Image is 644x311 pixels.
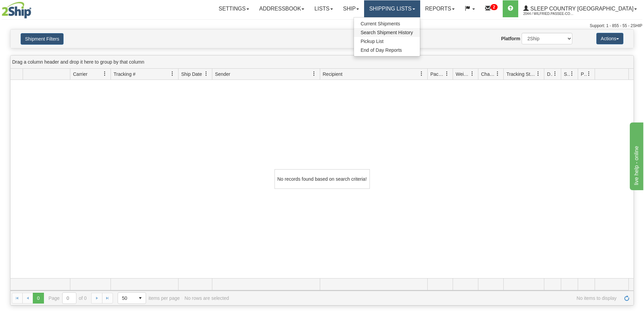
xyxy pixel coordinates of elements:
span: No items to display [234,295,617,301]
a: Settings [214,0,254,17]
a: Weight filter column settings [467,68,478,80]
a: Tracking # filter column settings [167,68,178,80]
label: Platform [501,35,520,42]
span: Search Shipment History [361,30,413,35]
span: Pickup List [361,39,384,44]
img: logo2044.jpg [2,2,31,19]
span: items per page [118,292,180,304]
a: Ship Date filter column settings [200,68,212,80]
span: select [135,293,146,304]
a: Pickup List [354,37,420,46]
span: 2044 / Wilfried.Passee-Coutrin [523,10,574,17]
span: Tracking Status [506,71,536,77]
span: Pickup Status [581,71,587,77]
span: Sender [215,71,230,77]
iframe: chat widget [628,121,643,190]
a: Recipient filter column settings [416,68,427,80]
div: grid grouping header [10,55,634,69]
span: Ship Date [181,71,202,77]
span: Shipment Issues [564,71,570,77]
a: Refresh [621,293,632,304]
sup: 2 [491,4,498,10]
span: Page 0 [33,293,44,304]
span: Tracking # [114,71,136,77]
span: End of Day Reports [361,47,402,53]
button: Shipment Filters [21,33,64,45]
a: Search Shipment History [354,28,420,37]
span: Weight [456,71,470,77]
a: Tracking Status filter column settings [532,68,544,80]
a: Reports [420,0,460,17]
a: End of Day Reports [354,46,420,54]
a: Current Shipments [354,19,420,28]
button: Actions [596,33,623,44]
span: Recipient [323,71,342,77]
a: Addressbook [254,0,310,17]
a: Charge filter column settings [492,68,503,80]
div: No records found based on search criteria! [275,169,370,189]
div: Support: 1 - 855 - 55 - 2SHIP [2,23,642,29]
a: Ship [338,0,364,17]
a: Shipping lists [364,0,420,17]
a: Sender filter column settings [308,68,320,80]
span: Charge [481,71,495,77]
a: Carrier filter column settings [99,68,111,80]
a: Lists [309,0,338,17]
span: Current Shipments [361,21,400,26]
a: Shipment Issues filter column settings [566,68,578,80]
span: Page of 0 [49,292,87,304]
span: Carrier [73,71,88,77]
a: Packages filter column settings [441,68,453,80]
div: No rows are selected [185,295,229,301]
a: Pickup Status filter column settings [583,68,595,80]
a: 2 [480,0,503,17]
span: Packages [430,71,445,77]
span: Delivery Status [547,71,553,77]
span: Sleep Country [GEOGRAPHIC_DATA] [529,6,634,12]
div: live help - online [5,4,63,12]
span: Page sizes drop down [118,292,146,304]
a: Delivery Status filter column settings [549,68,561,80]
a: Sleep Country [GEOGRAPHIC_DATA] 2044 / Wilfried.Passee-Coutrin [518,0,642,17]
span: 50 [122,295,131,302]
